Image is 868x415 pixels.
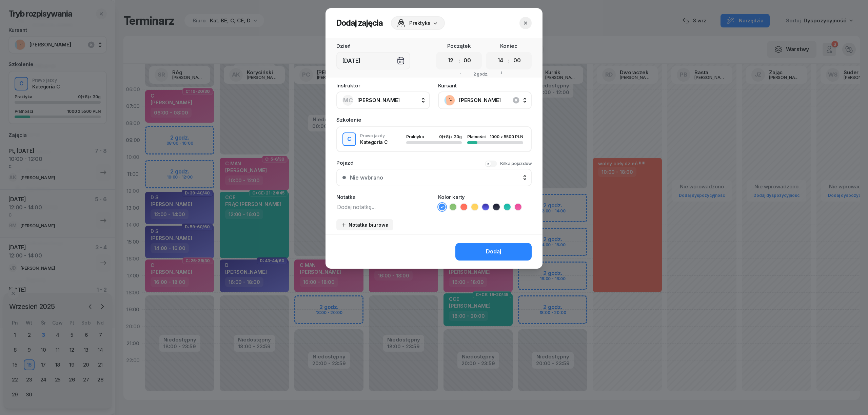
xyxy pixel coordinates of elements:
div: 0 z 30g [439,134,462,139]
span: MC [343,98,353,103]
div: Płatności [467,134,490,139]
button: CPrawo jazdyKategoria CPraktyka0(+8)z 30gPłatności1000 z 5500 PLN [337,127,531,151]
button: Dodaj [455,243,532,261]
span: (+8) [442,134,450,139]
span: Praktyka [406,134,424,139]
span: [PERSON_NAME] [459,96,526,105]
div: Dodaj [486,247,501,256]
div: Nie wybrano [350,175,383,180]
div: : [458,57,460,65]
div: : [508,57,510,65]
div: Kilka pojazdów [500,160,532,167]
button: MC[PERSON_NAME] [336,91,430,109]
button: Nie wybrano [336,169,532,186]
button: Notatka biurowa [336,219,393,230]
div: 1000 z 5500 PLN [490,134,523,139]
div: Notatka biurowa [341,222,389,228]
span: Praktyka [409,19,431,27]
span: [PERSON_NAME] [357,97,400,103]
h2: Dodaj zajęcia [336,18,383,28]
button: Kilka pojazdów [485,160,532,167]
